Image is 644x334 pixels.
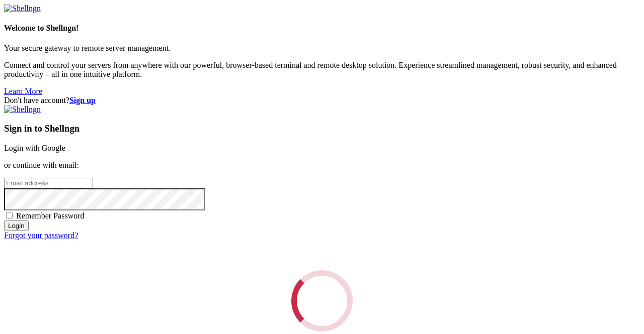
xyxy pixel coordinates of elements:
[4,161,640,170] p: or continue with email:
[16,211,85,220] span: Remember Password
[4,231,78,240] a: Forgot your password?
[4,220,29,231] input: Login
[4,44,640,53] p: Your secure gateway to remote server management.
[4,4,41,13] img: Shellngn
[4,24,640,33] h4: Welcome to Shellngn!
[6,212,13,218] input: Remember Password
[4,178,93,188] input: Email address
[4,96,640,105] div: Don't have account?
[4,105,41,114] img: Shellngn
[4,61,640,79] p: Connect and control your servers from anywhere with our powerful, browser-based terminal and remo...
[4,144,65,152] a: Login with Google
[4,123,640,134] h3: Sign in to Shellngn
[69,96,96,104] a: Sign up
[4,87,42,95] a: Learn More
